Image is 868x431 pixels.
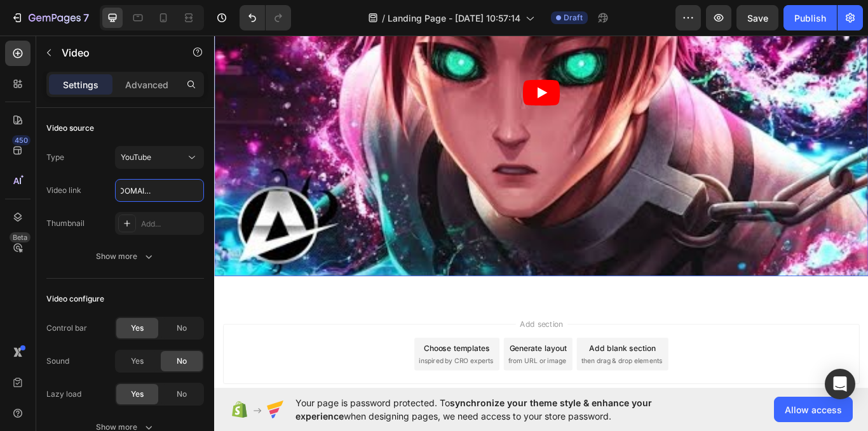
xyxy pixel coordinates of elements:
[46,245,204,268] button: Show more
[785,403,842,416] span: Allow access
[360,55,403,86] button: Play
[238,378,325,389] span: inspired by CRO experts
[437,362,515,375] div: Add blank section
[240,5,291,30] div: Undo/Redo
[96,250,155,263] div: Show more
[46,388,81,400] div: Lazy load
[62,45,170,60] p: Video
[46,218,85,229] div: Thumbnail
[177,322,187,334] span: No
[351,333,412,347] span: Add section
[131,355,144,367] span: Yes
[5,5,95,30] button: 7
[46,185,81,196] div: Video link
[46,123,94,134] div: Video source
[46,355,69,367] div: Sound
[783,5,837,30] button: Publish
[115,179,204,202] input: Insert video url here
[825,369,855,399] div: Open Intercom Messenger
[177,388,187,400] span: No
[342,378,410,389] span: from URL or image
[747,13,768,23] span: Save
[774,397,853,422] button: Allow access
[125,78,168,91] p: Advanced
[564,12,583,23] span: Draft
[736,5,778,30] button: Save
[46,322,87,334] div: Control bar
[46,152,64,163] div: Type
[344,362,411,375] div: Generate layout
[245,362,322,375] div: Choose templates
[794,11,826,25] div: Publish
[63,78,98,91] p: Settings
[295,397,652,421] span: synchronize your theme style & enhance your experience
[214,32,868,391] iframe: Design area
[388,11,520,25] span: Landing Page - [DATE] 10:57:14
[382,11,385,25] span: /
[141,218,201,230] div: Add...
[131,322,144,334] span: Yes
[177,355,187,367] span: No
[12,135,31,145] div: 450
[121,152,151,162] span: YouTube
[83,10,89,25] p: 7
[428,378,522,389] span: then drag & drop elements
[10,232,31,242] div: Beta
[131,388,144,400] span: Yes
[295,396,702,423] span: Your page is password protected. To when designing pages, we need access to your store password.
[46,293,104,305] div: Video configure
[115,146,204,169] button: YouTube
